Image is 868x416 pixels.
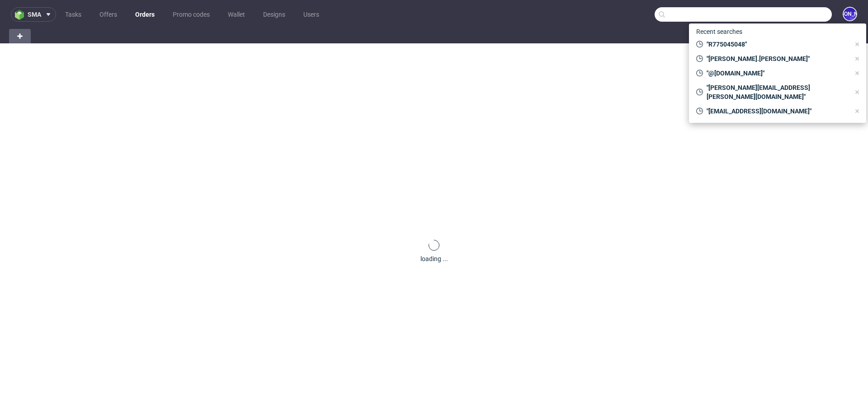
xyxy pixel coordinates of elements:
[703,40,850,49] span: "R775045048"
[844,8,856,20] figcaption: [PERSON_NAME]
[693,24,746,39] span: Recent searches
[703,83,850,101] span: "[PERSON_NAME][EMAIL_ADDRESS][PERSON_NAME][DOMAIN_NAME]"
[60,7,87,22] a: Tasks
[703,54,850,63] span: "[PERSON_NAME].[PERSON_NAME]"
[94,7,123,22] a: Offers
[167,7,215,22] a: Promo codes
[258,7,291,22] a: Designs
[28,11,41,18] span: sma
[130,7,160,22] a: Orders
[298,7,325,22] a: Users
[420,254,448,263] div: loading ...
[703,107,850,116] span: "[EMAIL_ADDRESS][DOMAIN_NAME]"
[222,7,250,22] a: Wallet
[15,9,28,20] img: logo
[703,69,850,78] span: "@[DOMAIN_NAME]"
[11,7,56,22] button: sma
